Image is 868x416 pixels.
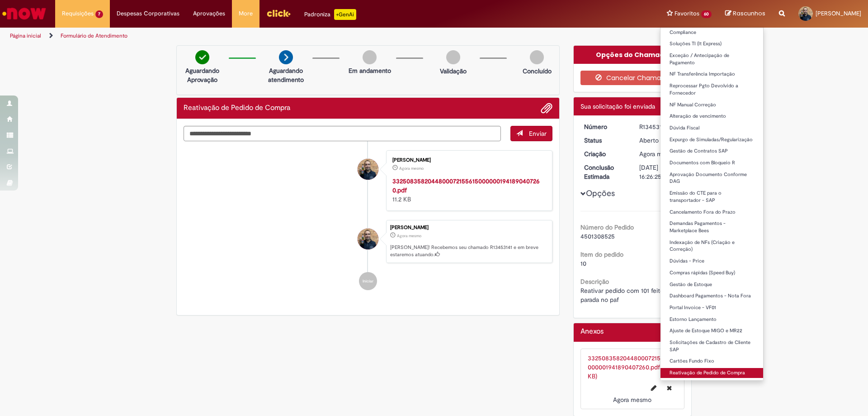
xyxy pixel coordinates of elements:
span: Aprovações [193,9,225,18]
p: Aguardando Aprovação [180,66,224,84]
a: Indexação de NFs (Criação e Correção) [660,238,763,254]
span: Reativar pedido com 101 feito, nf parada no paf [580,287,674,304]
a: Estorno Lançamento [660,315,763,325]
dt: Conclusão Estimada [577,163,633,181]
a: Aprovação Documento Conforme DAG [660,170,763,186]
div: Aberto [639,136,681,145]
span: 4501308525 [580,232,615,240]
a: Formulário de Atendimento [61,32,127,39]
h2: Anexos [580,328,604,336]
button: Adicionar anexos [541,102,552,114]
img: click_logo_yellow_360x200.png [266,6,291,20]
img: img-circle-grey.png [363,50,377,64]
img: img-circle-grey.png [446,50,460,64]
dt: Criação [577,149,633,158]
b: Número do Pedido [580,223,634,231]
ul: Favoritos [660,27,764,381]
a: Demandas Pagamentos - Marketplace Bees [660,219,763,235]
div: 11.2 KB [392,177,543,204]
a: Gestão de Contratos SAP [660,146,763,156]
p: +GenAi [334,9,356,20]
dt: Status [577,136,633,145]
a: Dashboard Pagamentos - Nota Fora [660,291,763,301]
div: 27/08/2025 15:26:21 [639,149,681,158]
span: 60 [701,10,712,18]
span: Enviar [529,129,547,138]
a: Expurgo de Simuladas/Regularização [660,135,763,145]
b: Descrição [580,277,609,286]
img: check-circle-green.png [195,50,209,64]
span: Requisições [62,9,94,18]
b: Item do pedido [580,250,623,258]
p: Concluído [523,67,552,76]
div: Leonardo Da Costa Rodrigues [358,159,378,180]
a: Documentos com Bloqueio R [660,158,763,168]
span: Sua solicitação foi enviada [580,102,655,110]
a: Cartões Fundo Fixo [660,356,763,366]
a: Cancelamento Fora do Prazo [660,207,763,217]
a: Ajuste de Estoque MIGO e MR22 [660,326,763,336]
a: NF Manual Correção [660,100,763,110]
a: Dúvidas - Price [660,256,763,266]
a: Reprocessar Pgto Devolvido a Fornecedor [660,81,763,98]
button: Excluir 33250835820448000721556150000001941890407260.pdf [661,381,677,395]
dt: Número [577,122,633,131]
div: [PERSON_NAME] [392,158,543,163]
p: Aguardando atendimento [264,66,308,84]
div: R13453141 [639,122,681,131]
textarea: Digite sua mensagem aqui... [184,126,501,141]
a: Alteração de vencimento [660,111,763,121]
time: 27/08/2025 15:26:19 [613,396,651,404]
a: Gestão de Estoque [660,280,763,290]
span: Favoritos [675,9,699,18]
img: arrow-next.png [279,50,293,64]
span: [PERSON_NAME] [816,10,861,17]
button: Enviar [510,126,552,141]
span: More [239,9,253,18]
p: Em andamento [349,66,391,75]
a: Reativação de Pedido de Compra [660,368,763,378]
a: Compliance [660,28,763,38]
span: Agora mesmo [639,150,678,158]
span: Agora mesmo [397,233,421,239]
span: Agora mesmo [613,396,651,404]
div: Opções do Chamado [574,46,692,64]
div: [DATE] 16:26:25 [639,163,681,181]
li: Leonardo Da Costa Rodrigues [184,220,552,263]
p: Validação [440,67,467,76]
button: Editar nome de arquivo 33250835820448000721556150000001941890407260.pdf [646,381,662,395]
ul: Histórico de tíquete [184,141,552,300]
span: Despesas Corporativas [117,9,179,18]
a: Portal Invoice - VF01 [660,303,763,313]
img: ServiceNow [1,5,47,23]
div: Padroniza [304,9,356,20]
span: Rascunhos [733,9,765,18]
a: Compras rápidas (Speed Buy) [660,268,763,278]
a: Solicitações de Cadastro de Cliente SAP [660,338,763,354]
div: [PERSON_NAME] [390,225,547,230]
a: Soluções TI (It Express) [660,39,763,49]
ul: Trilhas de página [7,28,572,44]
span: Agora mesmo [399,166,424,171]
img: img-circle-grey.png [530,50,544,64]
a: Página inicial [10,32,41,39]
time: 27/08/2025 15:26:21 [639,150,678,158]
a: Emissão do CTE para o transportador - SAP [660,188,763,205]
a: 33250835820448000721556150000001941890407260.pdf [392,177,540,194]
a: Rascunhos [725,10,765,18]
h2: Reativação de Pedido de Compra Histórico de tíquete [184,104,290,112]
span: 10 [580,259,586,268]
button: Cancelar Chamado [580,71,685,85]
a: 33250835820448000721556150000001941890407260.pdf (11.2 KB) [588,354,677,380]
p: [PERSON_NAME]! Recebemos seu chamado R13453141 e em breve estaremos atuando. [390,244,547,258]
a: Exceção / Antecipação de Pagamento [660,51,763,67]
a: Dúvida Fiscal [660,123,763,133]
a: NF Transferência Importação [660,69,763,79]
div: Leonardo Da Costa Rodrigues [358,229,378,249]
time: 27/08/2025 15:26:21 [397,233,421,239]
span: 7 [95,10,103,18]
time: 27/08/2025 15:26:19 [399,166,424,171]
